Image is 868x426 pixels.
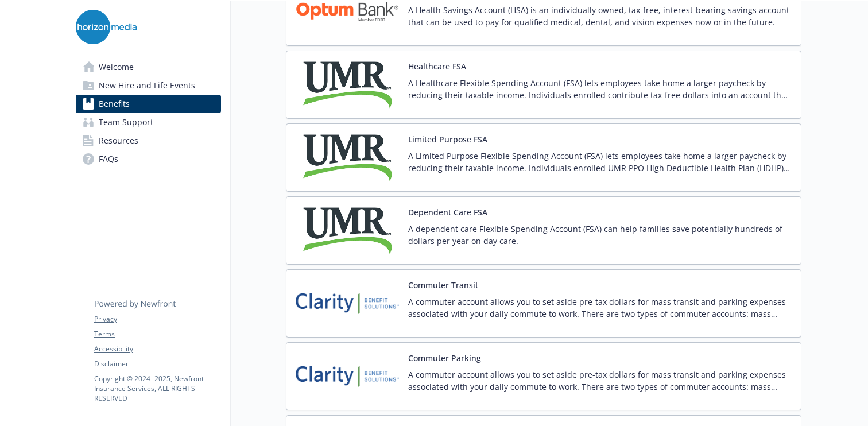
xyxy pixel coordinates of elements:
img: Clarity Benefit Solutions carrier logo [296,279,399,328]
img: UMR carrier logo [296,206,399,255]
span: Benefits [99,95,130,113]
p: Copyright © 2024 - 2025 , Newfront Insurance Services, ALL RIGHTS RESERVED [94,374,220,403]
a: Benefits [76,95,221,113]
img: UMR carrier logo [296,133,399,182]
img: Clarity Benefit Solutions carrier logo [296,352,399,401]
span: FAQs [99,150,118,168]
a: Disclaimer [94,359,220,369]
p: A Limited Purpose Flexible Spending Account (FSA) lets employees take home a larger paycheck by r... [408,150,792,174]
a: FAQs [76,150,221,168]
p: A commuter account allows you to set aside pre-tax dollars for mass transit and parking expenses ... [408,296,792,320]
p: A commuter account allows you to set aside pre-tax dollars for mass transit and parking expenses ... [408,369,792,393]
a: Welcome [76,58,221,76]
a: Accessibility [94,344,220,354]
button: Healthcare FSA [408,60,466,72]
span: New Hire and Life Events [99,76,195,95]
img: UMR carrier logo [296,60,399,109]
a: Team Support [76,113,221,131]
p: A Healthcare Flexible Spending Account (FSA) lets employees take home a larger paycheck by reduci... [408,77,792,101]
button: Dependent Care FSA [408,206,487,218]
button: Commuter Transit [408,279,478,291]
span: Resources [99,131,138,150]
span: Team Support [99,113,153,131]
span: Welcome [99,58,134,76]
a: New Hire and Life Events [76,76,221,95]
a: Resources [76,131,221,150]
p: A Health Savings Account (HSA) is an individually owned, tax-free, interest-bearing savings accou... [408,4,792,28]
a: Terms [94,329,220,339]
button: Commuter Parking [408,352,481,364]
a: Privacy [94,314,220,324]
p: A dependent care Flexible Spending Account (FSA) can help families save potentially hundreds of d... [408,223,792,247]
button: Limited Purpose FSA [408,133,487,145]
